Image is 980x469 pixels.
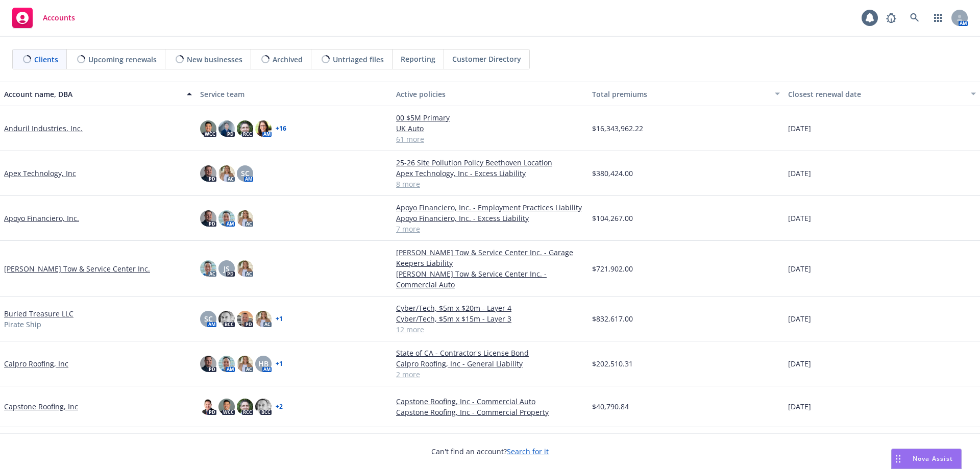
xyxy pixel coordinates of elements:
img: photo [255,120,272,137]
span: SC [204,313,213,324]
span: [DATE] [788,263,811,274]
img: photo [237,356,253,372]
a: 7 more [396,224,584,234]
span: [DATE] [788,313,811,324]
a: + 16 [276,126,286,132]
a: Apex Technology, Inc - Excess Liability [396,168,584,179]
span: [DATE] [788,401,811,412]
img: photo [237,399,253,415]
div: Active policies [396,89,584,100]
img: photo [255,311,272,327]
span: $832,617.00 [592,313,633,324]
span: $104,267.00 [592,213,633,224]
a: Anduril Industries, Inc. [4,123,83,134]
img: photo [200,399,216,415]
span: $16,343,962.22 [592,123,643,134]
a: Capstone Roofing, Inc [4,401,78,412]
a: Calpro Roofing, Inc - General Liability [396,358,584,369]
img: photo [237,311,253,327]
a: Apoyo Financiero, Inc. [4,213,79,224]
span: [DATE] [788,168,811,179]
a: 00 $5M Primary [396,112,584,123]
span: [DATE] [788,358,811,369]
button: Nova Assist [891,449,962,469]
a: Apoyo Financiero, Inc. - Employment Practices Liability [396,202,584,213]
button: Total premiums [588,82,784,106]
a: Cyber/Tech, $5m x $20m - Layer 4 [396,303,584,313]
a: Apex Technology, Inc [4,168,76,179]
img: photo [218,120,235,137]
img: photo [218,210,235,227]
a: Capstone Roofing, Inc - Commercial Property [396,407,584,417]
img: photo [218,399,235,415]
span: JS [224,263,230,274]
a: [PERSON_NAME] Tow & Service Center Inc. - Garage Keepers Liability [396,247,584,268]
a: Apoyo Financiero, Inc. - Excess Liability [396,213,584,224]
a: UK Auto [396,123,584,134]
img: photo [200,210,216,227]
a: Buried Treasure LLC [4,308,73,319]
a: Capstone Roofing, Inc - Commercial Auto [396,396,584,407]
img: photo [200,120,216,137]
button: Active policies [392,82,588,106]
a: 2 more [396,369,584,380]
a: Search [904,8,925,28]
a: State of CA - Contractor's License Bond [396,348,584,358]
span: $202,510.31 [592,358,633,369]
a: Calpro Roofing, Inc [4,358,68,369]
a: [PERSON_NAME] Tow & Service Center Inc. [4,263,150,274]
span: [DATE] [788,123,811,134]
button: Closest renewal date [784,82,980,106]
span: [DATE] [788,213,811,224]
a: Report a Bug [881,8,901,28]
div: Service team [200,89,388,100]
img: photo [218,311,235,327]
button: Service team [196,82,392,106]
a: 61 more [396,134,584,144]
a: 12 more [396,324,584,335]
img: photo [200,356,216,372]
div: Drag to move [892,449,904,468]
span: Nova Assist [913,454,953,463]
span: HB [258,358,268,369]
a: + 1 [276,361,283,367]
span: Can't find an account? [431,446,549,457]
img: photo [237,120,253,137]
a: + 2 [276,404,283,410]
a: Cyber/Tech, $5m x $15m - Layer 3 [396,313,584,324]
span: $721,902.00 [592,263,633,274]
span: New businesses [187,54,242,65]
img: photo [237,260,253,277]
img: photo [255,399,272,415]
div: Account name, DBA [4,89,181,100]
a: + 1 [276,316,283,322]
span: Customer Directory [452,54,521,64]
div: Closest renewal date [788,89,965,100]
a: [PERSON_NAME] Tow & Service Center Inc. - Commercial Auto [396,268,584,290]
span: Reporting [401,54,435,64]
img: photo [218,356,235,372]
span: Untriaged files [333,54,384,65]
span: Upcoming renewals [88,54,157,65]
span: $380,424.00 [592,168,633,179]
span: Pirate Ship [4,319,41,330]
img: photo [237,210,253,227]
span: SC [241,168,250,179]
span: Archived [273,54,303,65]
a: Accounts [8,4,79,32]
span: Accounts [43,14,75,22]
a: 8 more [396,179,584,189]
img: photo [200,260,216,277]
div: Total premiums [592,89,769,100]
a: 25-26 Site Pollution Policy Beethoven Location [396,157,584,168]
a: Switch app [928,8,948,28]
span: $40,790.84 [592,401,629,412]
img: photo [200,165,216,182]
